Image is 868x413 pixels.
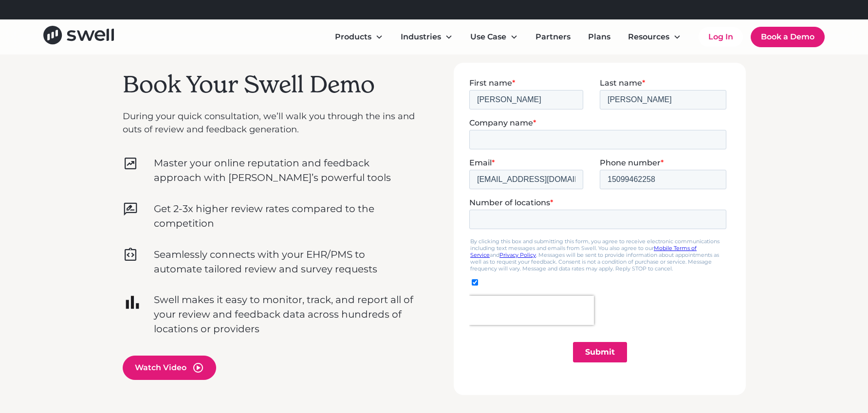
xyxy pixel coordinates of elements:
[123,110,415,136] p: During your quick consultation, we’ll walk you through the ins and outs of review and feedback ge...
[154,247,415,276] p: Seamlessly connects with your EHR/PMS to automate tailored review and survey requests
[528,27,578,47] a: Partners
[462,27,526,47] div: Use Case
[469,78,730,379] iframe: Form 0
[123,356,415,380] a: open lightbox
[327,27,391,47] div: Products
[154,156,415,185] p: Master your online reputation and feedback approach with [PERSON_NAME]’s powerful tools
[335,31,371,43] div: Products
[580,27,618,47] a: Plans
[620,27,689,47] div: Resources
[470,31,506,43] div: Use Case
[393,27,461,47] div: Industries
[628,31,669,43] div: Resources
[154,201,415,231] p: Get 2-3x higher review rates compared to the competition
[154,292,415,336] p: Swell makes it easy to monitor, track, and report all of your review and feedback data across hun...
[699,27,743,47] a: Log In
[43,26,114,48] a: home
[135,362,186,374] div: Watch Video
[123,71,415,99] h2: Book Your Swell Demo
[401,31,441,43] div: Industries
[751,27,825,47] a: Book a Demo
